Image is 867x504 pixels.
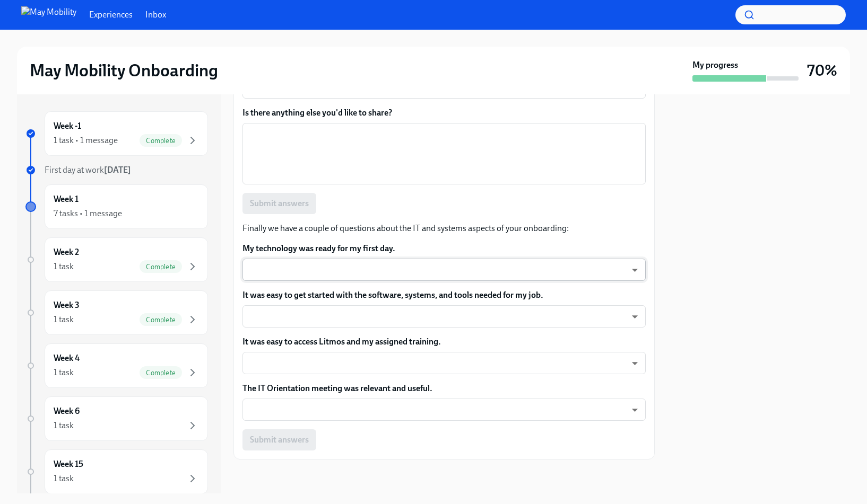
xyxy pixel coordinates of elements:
[140,137,182,145] span: Complete
[54,208,122,219] div: 7 tasks • 1 message
[25,237,208,282] a: Week 21 taskComplete
[104,165,131,175] strong: [DATE]
[242,352,646,374] div: ​
[54,367,74,378] div: 1 task
[25,111,208,156] a: Week -11 task • 1 messageComplete
[25,343,208,388] a: Week 41 taskComplete
[242,336,646,348] label: It was easy to access Litmos and my assigned training.
[54,261,74,272] div: 1 task
[45,165,131,175] span: First day at work
[25,449,208,494] a: Week 151 task
[54,420,74,431] div: 1 task
[140,369,182,377] span: Complete
[21,6,76,23] img: May Mobility
[25,396,208,441] a: Week 61 task
[54,120,81,132] h6: Week -1
[692,59,738,71] strong: My progress
[145,9,166,21] a: Inbox
[140,316,182,324] span: Complete
[140,263,182,271] span: Complete
[242,259,646,281] div: ​
[25,184,208,229] a: Week 17 tasks • 1 message
[242,383,646,394] label: The IT Orientation meeting was relevant and useful.
[54,299,80,311] h6: Week 3
[242,107,646,119] label: Is there anything else you'd like to share?
[242,289,646,301] label: It was easy to get started with the software, systems, and tools needed for my job.
[242,223,646,234] p: Finally we have a couple of questions about the IT and systems aspects of your onboarding:
[807,61,837,80] h3: 70%
[54,352,80,364] h6: Week 4
[242,243,646,254] label: My technology was ready for my first day.
[89,9,133,21] a: Experiences
[54,314,74,325] div: 1 task
[25,164,208,176] a: First day at work[DATE]
[54,135,118,146] div: 1 task • 1 message
[25,290,208,335] a: Week 31 taskComplete
[54,246,79,258] h6: Week 2
[54,405,80,417] h6: Week 6
[30,60,218,81] h2: May Mobility Onboarding
[54,473,74,484] div: 1 task
[54,458,83,470] h6: Week 15
[242,399,646,421] div: ​
[242,305,646,328] div: ​
[54,193,79,205] h6: Week 1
